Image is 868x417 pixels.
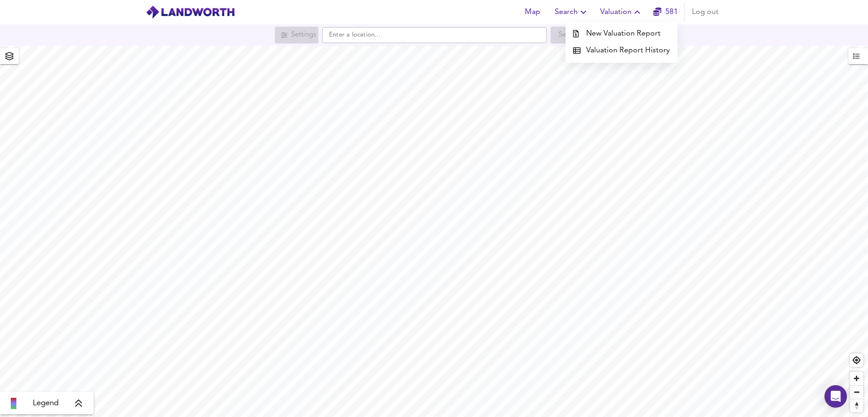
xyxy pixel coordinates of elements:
[650,3,680,22] button: 581
[146,5,235,19] img: logo
[517,3,547,22] button: Map
[566,42,677,59] a: Valuation Report History
[692,6,719,19] span: Log out
[33,398,59,409] span: Legend
[850,372,863,385] button: Zoom in
[322,27,547,43] input: Enter a location...
[850,353,863,367] button: Find my location
[653,6,678,19] a: 581
[600,6,643,19] span: Valuation
[850,385,863,399] button: Zoom out
[566,25,677,42] a: New Valuation Report
[824,385,847,408] div: Open Intercom Messenger
[551,3,593,22] button: Search
[555,6,589,19] span: Search
[275,27,318,44] div: Search for a location first or explore the map
[850,399,863,412] span: Reset bearing to north
[521,6,544,19] span: Map
[551,27,593,44] div: Search for a location first or explore the map
[596,3,647,22] button: Valuation
[688,3,722,22] button: Log out
[850,399,863,412] button: Reset bearing to north
[850,386,863,399] span: Zoom out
